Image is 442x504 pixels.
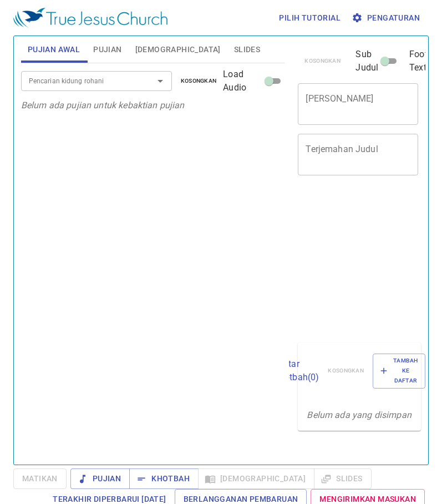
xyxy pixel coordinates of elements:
button: Tambah ke Daftar [373,354,425,389]
span: Tambah ke Daftar [380,356,418,386]
button: Khotbah [129,468,199,489]
span: Slides [234,43,260,57]
div: Daftar Khotbah(0)KosongkanTambah ke Daftar [298,342,421,400]
i: Belum ada pujian untuk kebaktian pujian [21,100,185,110]
button: Pujian [70,468,130,489]
span: Pujian [93,43,121,57]
span: [DEMOGRAPHIC_DATA] [135,43,221,57]
iframe: from-child [293,187,395,338]
button: Open [153,73,168,89]
span: Pujian [79,472,121,486]
button: Pilih tutorial [275,8,345,28]
span: Sub Judul [355,48,378,74]
i: Belum ada yang disimpan [307,410,411,420]
span: Kosongkan [181,76,217,86]
span: Pujian Awal [28,43,80,57]
span: Pengaturan [354,11,420,25]
button: Pengaturan [349,8,424,28]
img: True Jesus Church [13,8,167,28]
button: Kosongkan [174,74,223,88]
span: Pilih tutorial [279,11,341,25]
span: Footer Text [409,48,435,74]
span: Load Audio [223,68,262,94]
p: Daftar Khotbah ( 0 ) [274,357,319,384]
span: Khotbah [138,472,190,486]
